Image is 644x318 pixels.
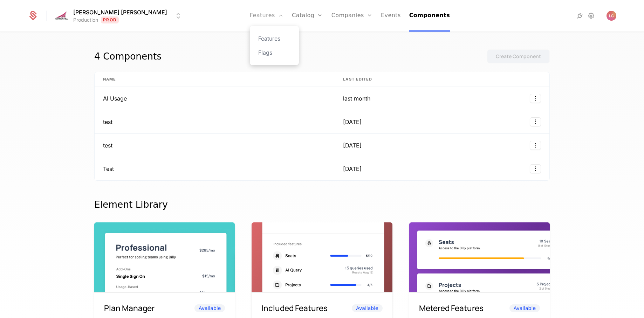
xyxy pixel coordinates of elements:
button: Open user button [607,11,616,21]
a: Settings [587,12,595,20]
h6: Metered Features [419,302,484,314]
span: Available [509,304,540,312]
button: Select environment [55,8,183,23]
span: [PERSON_NAME] [PERSON_NAME] [73,8,167,16]
div: 4 Components [94,49,162,63]
button: Create Component [487,49,550,63]
a: Features [258,34,290,43]
th: Name [95,72,335,87]
span: Available [352,304,382,312]
td: AI Usage [95,87,335,110]
div: Production [73,16,98,23]
button: Select action [530,117,541,126]
div: [DATE] [343,165,375,173]
button: Select action [530,94,541,103]
div: Element Library [94,198,550,212]
img: Hannon Hill [53,10,70,21]
span: Available [194,304,225,312]
th: Last edited [335,72,384,87]
h6: Plan Manager [104,302,155,314]
div: [DATE] [343,141,375,150]
h6: Included Features [261,302,328,314]
td: Test [95,157,335,180]
button: Select action [530,164,541,173]
div: [DATE] [343,118,375,126]
a: Integrations [576,12,584,20]
span: Prod [101,16,119,23]
td: test [95,110,335,134]
a: Flags [258,48,290,57]
div: Create Component [496,53,541,60]
img: Lee Gamble [607,11,616,21]
button: Select action [530,141,541,150]
div: last month [343,94,375,103]
td: test [95,134,335,157]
